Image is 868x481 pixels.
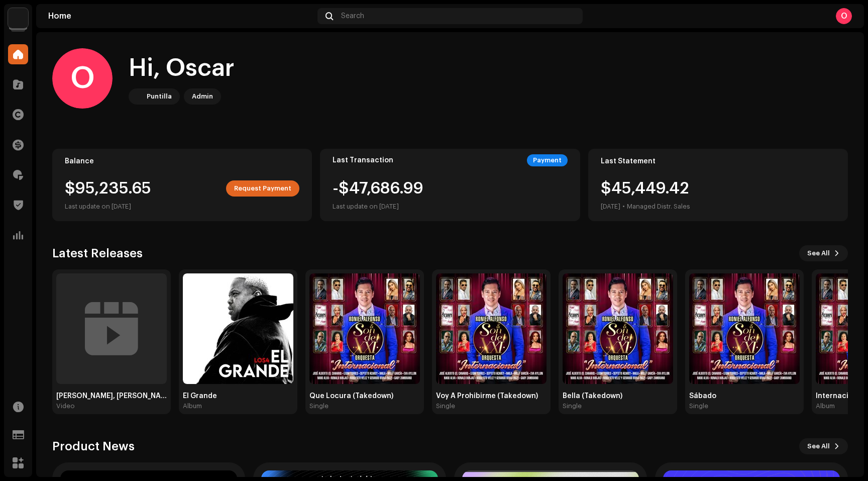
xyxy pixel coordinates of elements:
[799,438,848,454] button: See All
[309,402,329,410] div: Single
[52,245,143,261] h3: Latest Releases
[527,154,568,166] div: Payment
[65,157,299,165] div: Balance
[183,273,293,384] img: aaeb2668-74f1-4a13-be73-0463f25026be
[836,8,852,24] div: O
[309,392,420,400] div: Que Locura (Takedown)
[52,438,135,454] h3: Product News
[65,201,299,213] div: Last update on [DATE]
[52,149,312,221] re-o-card-value: Balance
[563,402,582,410] div: Single
[341,12,364,20] span: Search
[129,52,235,84] div: Hi, Oscar
[183,402,202,410] div: Album
[601,157,835,165] div: Last Statement
[226,180,299,197] button: Request Payment
[48,12,313,20] div: Home
[52,48,113,109] div: O
[234,178,291,199] span: Request Payment
[309,273,420,384] img: e1e6889f-7887-468d-8779-d78b027f6245
[588,149,848,221] re-o-card-value: Last Statement
[627,201,690,213] div: Managed Distr. Sales
[333,201,423,213] div: Last update on [DATE]
[689,402,708,410] div: Single
[436,392,547,400] div: Voy A Prohibirme (Takedown)
[799,245,848,261] button: See All
[601,201,620,213] div: [DATE]
[563,392,673,400] div: Bella (Takedown)
[689,392,800,400] div: Sábado
[56,402,75,410] div: Video
[183,392,293,400] div: El Grande
[563,273,673,384] img: ed4bb948-22f6-4cd0-a26c-ef6d1f6fc2c5
[8,8,28,28] img: a6437e74-8c8e-4f74-a1ce-131745af0155
[436,402,455,410] div: Single
[689,273,800,384] img: 58019ce1-785d-43e2-b974-88b7bf3b60b2
[333,156,393,164] div: Last Transaction
[807,243,830,263] span: See All
[56,392,167,400] div: [PERSON_NAME], [PERSON_NAME] [Lyric Video]
[816,402,835,410] div: Album
[131,90,143,103] img: a6437e74-8c8e-4f74-a1ce-131745af0155
[622,201,625,213] div: •
[807,436,830,456] span: See All
[436,273,547,384] img: d7a559f1-3cb0-4f55-bcd5-c1835d266fb9
[192,90,213,103] div: Admin
[147,90,172,103] div: Puntilla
